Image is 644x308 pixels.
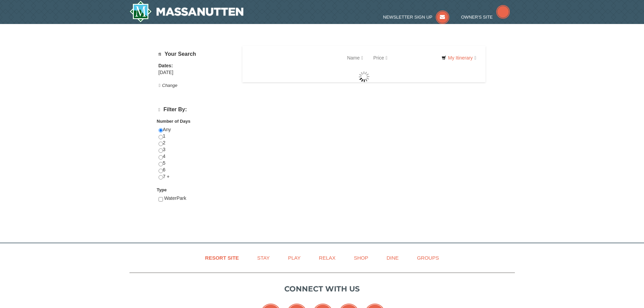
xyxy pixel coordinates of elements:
h5: Your Search [159,51,234,57]
a: My Itinerary [437,53,480,63]
strong: Type [157,187,167,192]
a: Groups [408,250,447,265]
span: Newsletter Sign Up [383,15,432,20]
span: Owner's Site [461,15,493,20]
a: Newsletter Sign Up [383,15,449,20]
a: Resort Site [197,250,247,265]
a: Shop [345,250,377,265]
a: Relax [310,250,344,265]
img: wait gif [359,71,369,82]
a: Owner's Site [461,15,510,20]
strong: Dates: [159,63,173,68]
p: Connect with us [129,283,515,294]
h4: Filter By: [159,106,234,113]
a: Play [280,250,309,265]
a: Name [342,51,368,65]
a: Dine [378,250,407,265]
a: Price [368,51,392,65]
a: Massanutten Resort [129,1,244,22]
div: [DATE] [159,69,234,76]
strong: Number of Days [157,119,191,124]
a: Stay [249,250,278,265]
img: Massanutten Resort Logo [129,1,244,22]
span: WaterPark [164,195,186,201]
button: Change [159,82,178,89]
div: Any 1 2 3 4 5 6 7 + [159,126,234,187]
